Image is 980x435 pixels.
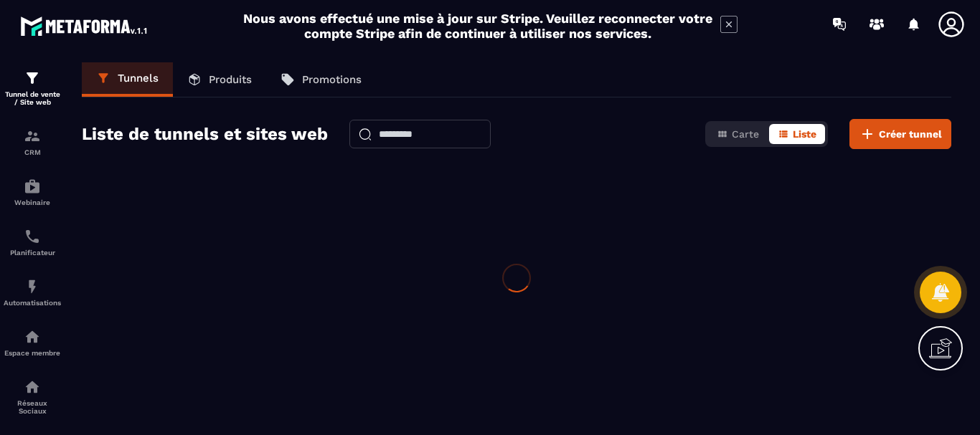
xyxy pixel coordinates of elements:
[4,59,61,117] a: formationformationTunnel de vente / Site web
[82,120,328,148] h2: Liste de tunnels et sites web
[708,124,768,144] button: Carte
[20,13,149,39] img: logo
[4,249,61,257] p: Planificateur
[849,119,951,149] button: Créer tunnel
[209,73,252,86] p: Produits
[4,148,61,156] p: CRM
[4,199,61,206] p: Webinaire
[24,278,41,295] img: automations
[24,128,41,145] img: formation
[24,70,41,87] img: formation
[4,167,61,217] a: automationsautomationsWebinaire
[24,178,41,195] img: automations
[4,368,61,426] a: social-networksocial-networkRéseaux Sociaux
[24,378,41,396] img: social-network
[793,128,816,140] span: Liste
[4,399,61,415] p: Réseaux Sociaux
[4,299,61,307] p: Automatisations
[4,217,61,267] a: schedulerschedulerPlanificateur
[879,127,942,141] span: Créer tunnel
[242,11,713,41] h2: Nous avons effectué une mise à jour sur Stripe. Veuillez reconnecter votre compte Stripe afin de ...
[302,73,362,86] p: Promotions
[732,128,759,140] span: Carte
[4,267,61,317] a: automationsautomationsAutomatisations
[266,62,376,97] a: Promotions
[769,124,825,144] button: Liste
[4,90,61,106] p: Tunnel de vente / Site web
[4,317,61,368] a: automationsautomationsEspace membre
[4,349,61,357] p: Espace membre
[4,117,61,167] a: formationformationCRM
[24,328,41,345] img: automations
[24,228,41,245] img: scheduler
[118,72,159,85] p: Tunnels
[173,62,266,97] a: Produits
[82,62,173,97] a: Tunnels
